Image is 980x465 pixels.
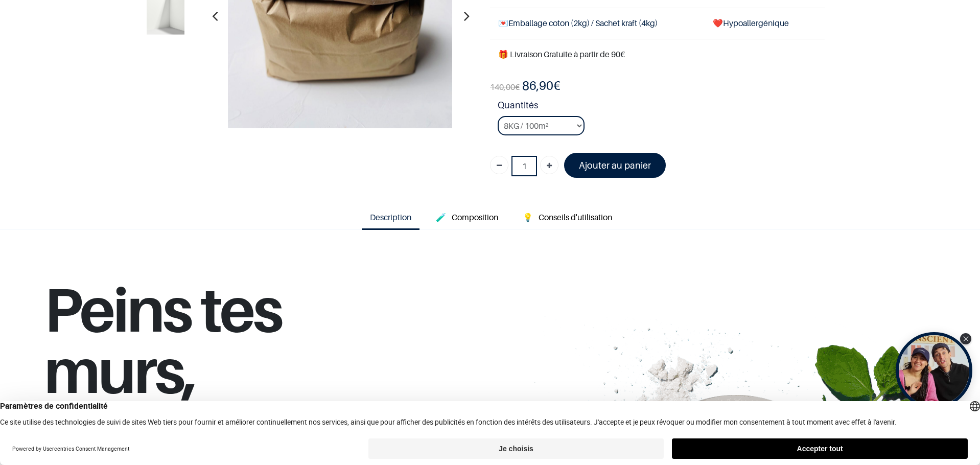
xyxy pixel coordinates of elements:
[564,153,666,178] a: Ajouter au panier
[490,8,705,39] td: Emballage coton (2kg) / Sachet kraft (4kg)
[490,82,520,92] span: €
[522,78,553,93] span: 86,90
[540,156,558,174] a: Ajouter
[539,212,612,222] span: Conseils d'utilisation
[896,332,972,409] div: Tolstoy bubble widget
[498,98,825,116] strong: Quantités
[960,333,971,344] div: Close Tolstoy widget
[579,160,651,171] font: Ajouter au panier
[44,278,438,414] h1: Peins tes murs,
[490,156,508,174] a: Supprimer
[498,49,625,59] font: 🎁 Livraison Gratuite à partir de 90€
[490,82,515,92] span: 140,00
[896,332,972,409] div: Open Tolstoy widget
[522,78,561,93] b: €
[705,8,825,39] td: ❤️Hypoallergénique
[896,332,972,409] div: Open Tolstoy
[498,18,508,28] span: 💌
[523,212,533,222] span: 💡
[370,212,411,222] span: Description
[436,212,446,222] span: 🧪
[452,212,498,222] span: Composition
